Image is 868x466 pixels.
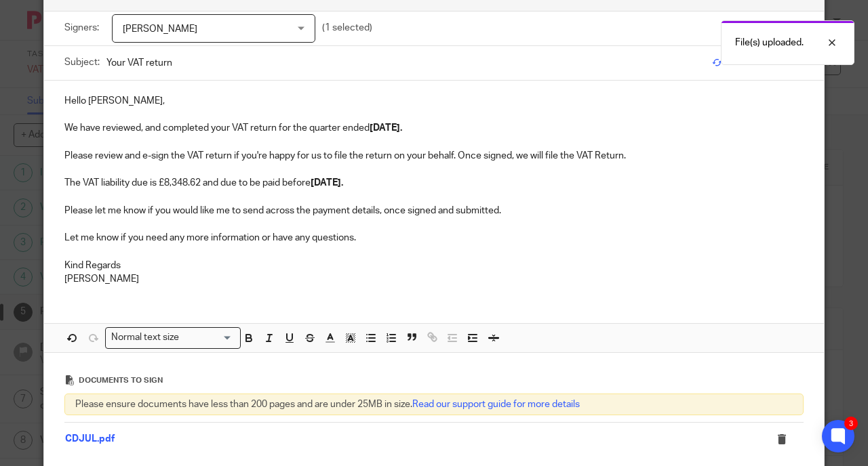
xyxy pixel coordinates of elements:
[311,178,343,188] strong: [DATE].
[64,231,804,245] p: Let me know if you need any more information or have any questions.
[735,36,804,49] p: File(s) uploaded.
[412,400,580,409] a: Read our support guide for more details
[64,272,804,286] p: [PERSON_NAME]
[105,327,241,348] div: Search for option
[64,204,804,217] p: Please let me know if you would like me to send across the payment details, once signed and submi...
[64,176,804,190] p: The VAT liability due is £8,348.62 and due to be paid before
[65,434,115,444] a: CDJUL.pdf
[844,417,858,430] div: 3
[64,259,804,272] p: Kind Regards
[64,121,804,135] p: We have reviewed, and completed your VAT return for the quarter ended
[64,394,804,415] div: Please ensure documents have less than 200 pages and are under 25MB in size.
[184,331,233,345] input: Search for option
[79,377,163,384] span: Documents to sign
[370,123,402,133] strong: [DATE].
[108,331,182,345] span: Normal text size
[64,149,804,163] p: Please review and e-sign the VAT return if you're happy for us to file the return on your behalf....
